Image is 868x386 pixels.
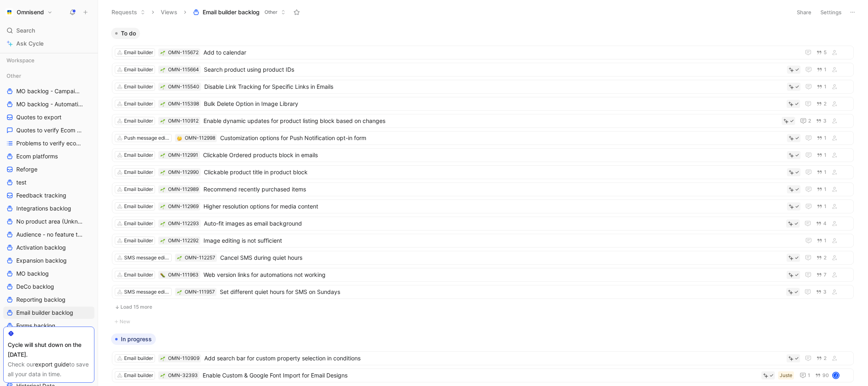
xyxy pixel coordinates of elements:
img: 🌱 [177,256,182,261]
span: Add to calendar [203,48,797,57]
span: 1 [824,170,826,175]
span: 2 [824,356,826,361]
button: 🌱 [160,221,166,226]
h1: Omnisend [17,9,44,16]
button: 🌱 [160,84,166,90]
a: Feedback tracking [3,189,94,202]
div: Cycle will shut down on the [DATE]. [8,340,90,360]
a: Push message editor🤔OMN-112998Customization options for Push Notification opt-in form1 [112,131,854,145]
a: SMS message editor🌱OMN-111957Set different quiet hours for SMS on Sundays3 [112,285,854,299]
div: Email builder [124,151,153,159]
span: DeCo backlog [16,283,54,291]
div: OMN-110912 [168,117,199,125]
button: 🌱 [177,289,182,295]
button: Views [157,6,181,18]
button: 🌱 [160,118,166,124]
span: 1 [824,153,826,158]
div: 🌱 [160,101,166,107]
span: 1 [808,373,810,378]
button: 🌱 [160,50,166,55]
a: Activation backlog [3,241,94,254]
div: Email builder [124,371,153,379]
a: Quotes to verify Ecom platforms [3,124,94,136]
a: Email builder🌱OMN-112969Higher resolution options for media content1 [112,200,854,213]
button: New [111,317,855,327]
span: 2 [824,101,826,106]
span: No product area (Unknowns) [16,217,84,226]
span: Image editing is not sufficient [203,236,797,246]
img: 🐛 [160,273,165,278]
img: 🌱 [160,187,165,192]
button: 7 [815,270,828,279]
span: Enable Custom & Google Font Import for Email Designs [203,371,758,380]
a: Email builder🌱OMN-115664Search product using product IDs1 [112,63,854,77]
span: Audience - no feature tag [16,230,83,239]
div: SMS message editor [124,254,170,262]
div: OMN-115398 [168,100,199,108]
a: Email builder backlog [3,307,94,319]
span: Expansion backlog [16,257,67,265]
span: 2 [808,118,811,123]
div: Other [3,70,94,82]
span: 2 [824,255,826,260]
div: OMN-112991 [168,151,198,159]
a: SMS message editor🌱OMN-112257Cancel SMS during quiet hours2 [112,251,854,265]
a: Integrations backlog [3,202,94,215]
a: Forms backlog [3,320,94,332]
div: 🌱 [160,204,166,209]
button: 1 [815,134,828,143]
div: Push message editor [124,134,170,142]
div: Email builder [124,185,153,193]
div: Email builder [124,202,153,211]
img: 🌱 [160,85,165,90]
button: 4 [814,219,828,228]
div: Email builder [124,100,153,108]
button: 3 [814,287,828,296]
a: Quotes to export [3,111,94,123]
div: OMN-115664 [168,66,199,74]
a: Email builder🌱OMN-112989Recommend recently purchased items1 [112,182,854,196]
div: OMN-32393 [168,371,198,379]
a: Reforge [3,163,94,175]
span: Workspace [7,56,35,64]
button: 🌱 [160,186,166,192]
button: 🌱 [160,373,166,378]
a: Expansion backlog [3,254,94,267]
div: OMN-115672 [168,48,199,57]
div: OMN-112969 [168,202,199,211]
button: 1 [815,168,828,177]
div: Check our to save all your data in time. [8,360,90,379]
div: OMN-110909 [168,354,199,362]
span: Integrations backlog [16,204,71,213]
span: 7 [824,272,826,277]
a: MO backlog - Automation [3,98,94,110]
span: Disable Link Tracking for Specific Links in Emails [204,82,784,92]
button: 🌱 [160,152,166,158]
span: Ecom platforms [16,152,58,160]
a: Reporting backlog [3,294,94,306]
div: 🌱 [160,355,166,361]
button: Share [793,7,815,18]
button: 1 [815,236,828,245]
button: OmnisendOmnisend [3,7,55,18]
img: 🌱 [177,290,182,295]
button: 1 [815,82,828,91]
button: Load 15 more [112,302,854,312]
button: 90 [813,371,831,380]
button: 🌱 [160,169,166,175]
a: export guide [35,361,69,368]
span: Search [16,26,35,35]
span: Recommend recently purchased items [203,184,784,194]
button: 2 [798,116,813,126]
a: Email builder🌱OMN-110909Add search bar for custom property selection in conditions2 [112,351,854,365]
a: Email builder🌱OMN-115398Bulk Delete Option in Image Library2 [112,97,854,111]
img: 🌱 [160,373,165,378]
a: Ask Cycle [3,37,94,50]
div: OMN-112998 [185,134,215,142]
img: 🌱 [160,204,165,209]
div: OMN-111963 [168,271,199,279]
a: test [3,176,94,189]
